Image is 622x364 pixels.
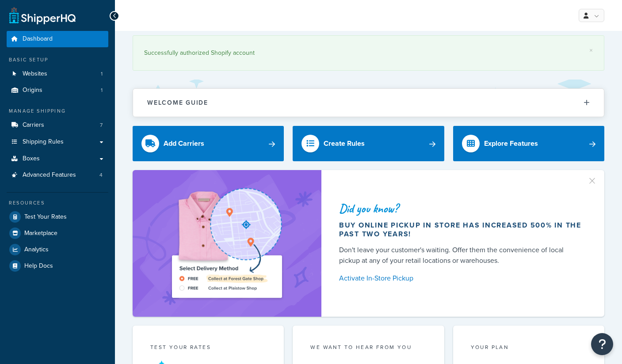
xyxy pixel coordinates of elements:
[471,343,587,353] div: Your Plan
[101,70,103,78] span: 1
[310,343,426,351] p: we want to hear from you
[23,155,40,163] span: Boxes
[24,213,67,221] span: Test Your Rates
[7,134,108,150] a: Shipping Rules
[23,87,42,94] span: Origins
[7,82,108,99] a: Origins1
[7,258,108,274] a: Help Docs
[164,137,204,150] div: Add Carriers
[7,151,108,167] a: Boxes
[7,167,108,183] li: Advanced Features
[7,242,108,258] a: Analytics
[133,126,284,161] a: Add Carriers
[7,117,108,133] li: Carriers
[453,126,604,161] a: Explore Features
[7,225,108,241] a: Marketplace
[150,343,266,353] div: Test your rates
[591,333,613,355] button: Open Resource Center
[7,107,108,115] div: Manage Shipping
[24,230,57,237] span: Marketplace
[7,117,108,133] a: Carriers7
[147,183,307,303] img: ad-shirt-map-b0359fc47e01cab431d101c4b569394f6a03f54285957d908178d52f29eb9668.png
[7,199,108,207] div: Resources
[101,87,103,94] span: 1
[339,272,583,284] a: Activate In-Store Pickup
[7,82,108,99] li: Origins
[23,70,47,78] span: Websites
[24,246,49,254] span: Analytics
[24,262,53,270] span: Help Docs
[7,209,108,225] a: Test Your Rates
[589,47,593,54] a: ×
[7,56,108,64] div: Basic Setup
[23,138,64,146] span: Shipping Rules
[324,137,365,150] div: Create Rules
[100,121,103,129] span: 7
[339,221,583,239] div: Buy online pickup in store has increased 500% in the past two years!
[144,47,593,59] div: Successfully authorized Shopify account
[7,167,108,183] a: Advanced Features4
[133,89,604,117] button: Welcome Guide
[23,35,53,43] span: Dashboard
[23,171,76,179] span: Advanced Features
[99,171,103,179] span: 4
[147,99,208,106] h2: Welcome Guide
[7,31,108,47] a: Dashboard
[23,121,44,129] span: Carriers
[7,66,108,82] a: Websites1
[293,126,444,161] a: Create Rules
[7,66,108,82] li: Websites
[484,137,538,150] div: Explore Features
[339,245,583,266] div: Don't leave your customer's waiting. Offer them the convenience of local pickup at any of your re...
[339,202,583,215] div: Did you know?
